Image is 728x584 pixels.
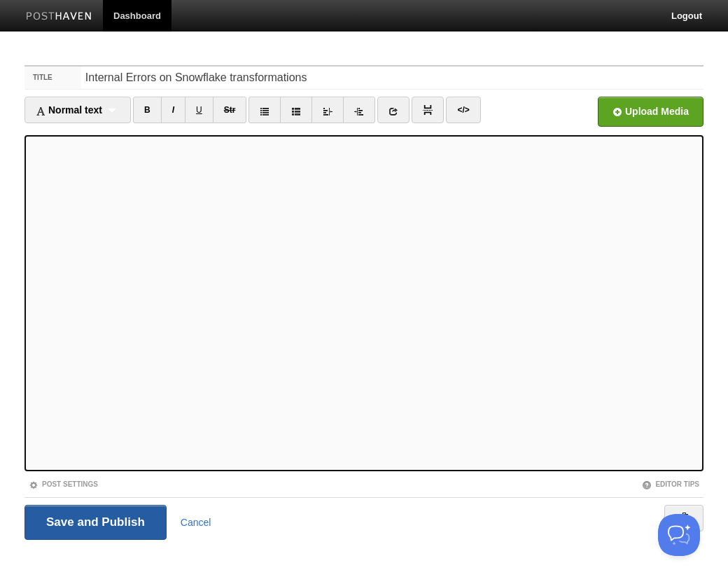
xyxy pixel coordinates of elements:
a: Str [213,97,247,123]
del: Str [224,105,236,115]
a: Editor Tips [642,480,699,488]
a: Cancel [181,517,211,528]
span: Normal text [36,104,102,116]
iframe: Help Scout Beacon - Open [658,514,700,556]
img: pagebreak-icon.png [423,105,433,115]
a: B [133,97,162,123]
a: U [185,97,213,123]
a: </> [446,97,480,123]
a: I [161,97,185,123]
a: Post Settings [29,480,98,488]
label: Title [24,67,81,89]
input: Save and Publish [24,505,167,540]
img: Posthaven-bar [26,12,92,22]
